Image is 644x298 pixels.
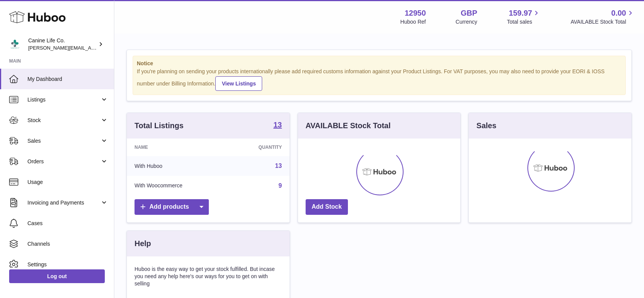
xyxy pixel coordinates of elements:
[570,8,635,26] a: 0.00 AVAILABLE Stock Total
[135,266,282,287] p: Huboo is the easy way to get your stock fulfilled. But incase you need any help here's our ways f...
[27,117,100,124] span: Stock
[27,261,108,268] span: Settings
[570,18,635,26] span: AVAILABLE Stock Total
[27,199,100,206] span: Invoicing and Payments
[135,199,209,215] a: Add products
[127,139,228,156] th: Name
[27,158,100,165] span: Orders
[27,240,108,248] span: Channels
[137,68,622,91] div: If you're planning on sending your products internationally please add required customs informati...
[137,60,622,67] strong: Notice
[215,76,262,91] a: View Listings
[9,39,21,50] img: kevin@clsgltd.co.uk
[279,182,282,189] a: 9
[611,8,626,18] span: 0.00
[273,121,282,130] a: 13
[27,179,108,186] span: Usage
[400,18,426,26] div: Huboo Ref
[27,76,108,83] span: My Dashboard
[127,156,228,176] td: With Huboo
[27,137,100,145] span: Sales
[273,121,282,129] strong: 13
[27,220,108,227] span: Cases
[135,238,151,249] h3: Help
[135,121,184,131] h3: Total Listings
[507,18,541,26] span: Total sales
[509,8,532,18] span: 159.97
[28,37,97,52] div: Canine Life Co.
[405,8,426,18] strong: 12950
[476,121,496,131] h3: Sales
[228,139,290,156] th: Quantity
[461,8,477,18] strong: GBP
[275,163,282,169] a: 13
[28,45,153,51] span: [PERSON_NAME][EMAIL_ADDRESS][DOMAIN_NAME]
[507,8,541,26] a: 159.97 Total sales
[27,96,100,103] span: Listings
[127,176,228,196] td: With Woocommerce
[306,121,391,131] h3: AVAILABLE Stock Total
[306,199,348,215] a: Add Stock
[9,269,105,283] a: Log out
[456,18,477,26] div: Currency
